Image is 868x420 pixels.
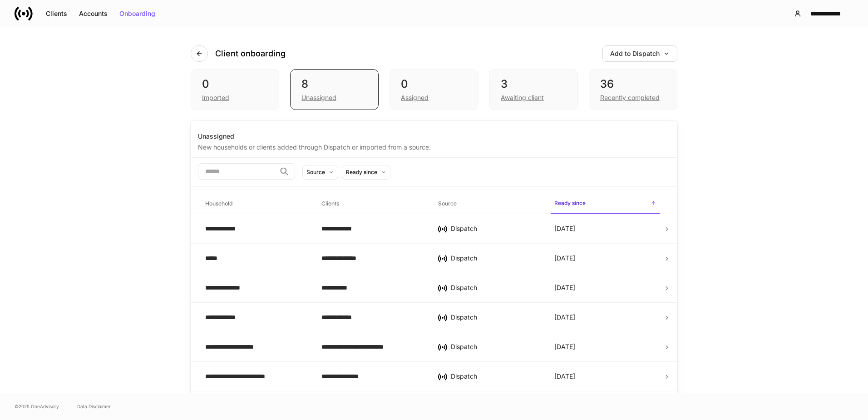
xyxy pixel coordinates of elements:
button: Clients [40,6,73,21]
div: Dispatch [451,224,540,233]
div: New households or clients added through Dispatch or imported from a source. [198,141,670,152]
div: 36Recently completed [589,69,677,110]
p: [DATE] [554,313,575,322]
div: Dispatch [451,372,540,381]
div: Source [306,168,325,176]
span: Household [202,195,311,213]
div: 0Imported [191,69,279,110]
p: [DATE] [554,224,575,233]
div: Dispatch [451,254,540,263]
div: Clients [46,10,67,17]
div: Imported [202,93,229,102]
p: [DATE] [554,283,575,292]
div: 8 [301,77,367,91]
div: 0 [401,77,467,91]
h4: Client onboarding [215,48,286,59]
p: [DATE] [554,254,575,263]
div: Unassigned [198,132,670,141]
button: Accounts [73,6,113,21]
div: 0 [202,77,268,91]
span: © 2025 OneAdvisory [15,403,59,410]
div: Unassigned [301,93,336,102]
div: Dispatch [451,283,540,292]
h6: Ready since [554,199,586,207]
button: Ready since [342,165,390,180]
div: 3Awaiting client [489,69,578,110]
button: Onboarding [113,6,161,21]
div: Add to Dispatch [610,50,670,57]
div: Accounts [79,10,108,17]
div: 8Unassigned [290,69,379,110]
div: Ready since [346,168,377,176]
span: Source [434,195,543,213]
div: Dispatch [451,342,540,351]
button: Source [302,165,338,180]
div: Awaiting client [501,93,544,102]
span: Clients [318,195,427,213]
div: Onboarding [119,10,155,17]
div: 0Assigned [390,69,478,110]
div: Recently completed [600,93,660,102]
div: 3 [501,77,567,91]
div: 36 [600,77,666,91]
h6: Clients [321,199,339,208]
button: Add to Dispatch [602,45,677,62]
div: Dispatch [451,313,540,322]
h6: Household [205,199,232,208]
h6: Source [438,199,457,208]
a: Data Disclaimer [77,403,111,410]
div: Assigned [401,93,429,102]
p: [DATE] [554,372,575,381]
p: [DATE] [554,342,575,351]
span: Ready since [551,194,660,214]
